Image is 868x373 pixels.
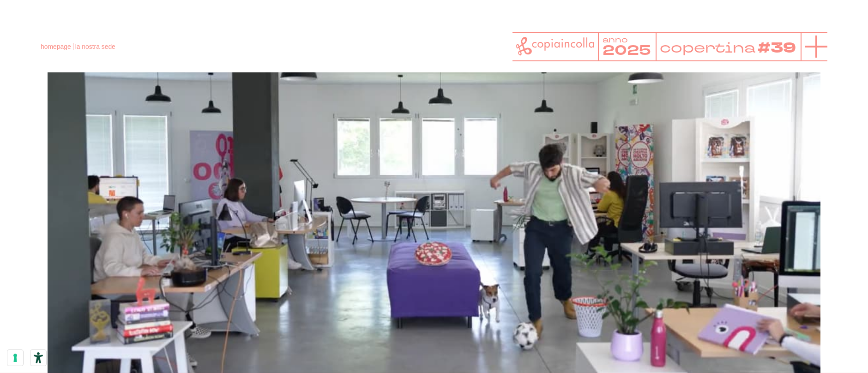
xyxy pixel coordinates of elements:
[41,43,71,50] a: homepage
[660,39,755,57] tspan: copertina
[75,43,115,50] span: la nostra sede
[603,41,651,60] tspan: 2025
[30,350,46,366] button: Strumenti di accessibilità
[603,34,628,44] tspan: anno
[7,350,23,366] button: Le tue preferenze relative al consenso per le tecnologie di tracciamento
[758,38,796,59] tspan: #39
